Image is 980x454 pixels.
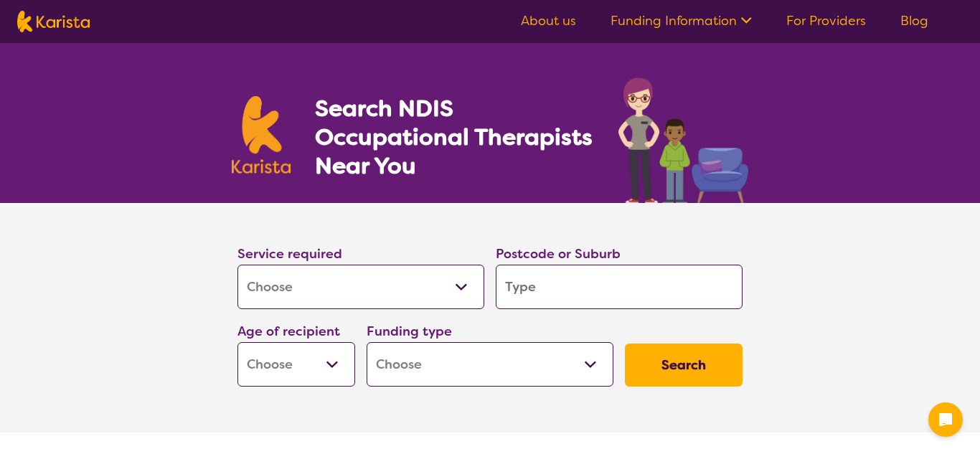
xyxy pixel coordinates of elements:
[618,77,748,203] img: occupational-therapy
[315,94,594,180] h1: Search NDIS Occupational Therapists Near You
[17,11,90,32] img: Karista logo
[900,12,928,29] a: Blog
[611,12,752,29] a: Funding Information
[232,96,291,174] img: Karista logo
[625,344,743,387] button: Search
[496,245,621,263] label: Postcode or Suburb
[237,245,342,263] label: Service required
[521,12,576,29] a: About us
[237,323,340,340] label: Age of recipient
[786,12,866,29] a: For Providers
[496,265,743,309] input: Type
[367,323,452,340] label: Funding type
